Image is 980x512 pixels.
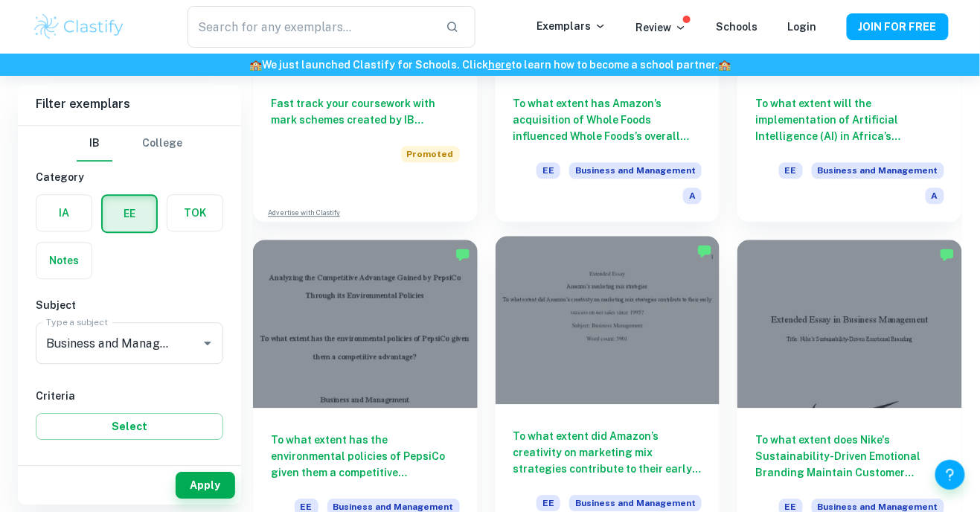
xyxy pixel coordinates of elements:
img: Marked [697,243,712,258]
a: Advertise with Clastify [268,208,340,218]
span: 🏫 [249,59,262,71]
p: Exemplars [537,18,606,34]
span: 🏫 [718,59,731,71]
button: IB [77,126,112,161]
h6: Grade [36,458,223,474]
h6: To what extent has the environmental policies of PepsiCo given them a competitive advantage? [271,432,460,481]
span: EE [537,495,560,511]
img: Marked [940,247,955,262]
button: TOK [167,195,222,231]
span: EE [779,162,803,179]
h6: To what extent will the implementation of Artificial Intelligence (AI) in Africa’s Healthcare Ind... [755,95,944,144]
button: Help and Feedback [935,460,965,490]
span: A [683,188,702,204]
h6: To what extent has Amazon’s acquisition of Whole Foods influenced Whole Foods’s overall operation... [513,95,702,144]
h6: Subject [36,297,223,313]
span: Business and Management [812,162,944,179]
button: Notes [36,243,92,278]
div: Filter type choice [77,126,182,161]
span: Business and Management [569,495,702,511]
input: Search for any exemplars... [188,6,433,48]
img: Marked [455,247,470,262]
a: here [488,59,511,71]
button: Open [197,333,218,353]
h6: Filter exemplars [18,83,241,125]
span: EE [537,162,560,179]
button: Select [36,413,223,440]
h6: Fast track your coursework with mark schemes created by IB examiners. Upgrade now [271,95,460,128]
h6: We just launched Clastify for Schools. Click to learn how to become a school partner. [3,57,977,73]
span: A [926,188,944,204]
button: Apply [176,472,235,499]
button: JOIN FOR FREE [847,13,949,40]
button: College [142,126,182,161]
label: Type a subject [46,316,108,328]
h6: Category [36,169,223,185]
h6: To what extent did Amazon’s creativity on marketing mix strategies contribute to their early succ... [513,428,702,477]
h6: To what extent does Nike's Sustainability-Driven Emotional Branding Maintain Customer Loyalty? [755,432,944,481]
p: Review [636,19,687,36]
button: IA [36,195,92,231]
a: Schools [717,21,758,33]
img: Clastify logo [32,12,126,42]
span: Promoted [401,146,460,162]
h6: Criteria [36,388,223,404]
span: Business and Management [569,162,702,179]
button: EE [103,196,156,231]
a: Login [788,21,817,33]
